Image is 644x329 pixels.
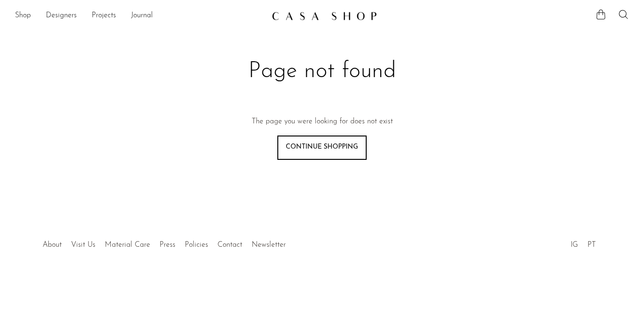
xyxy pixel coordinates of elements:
[571,241,578,249] a: IG
[174,57,471,86] h1: Page not found
[105,241,150,249] a: Material Care
[15,8,264,24] ul: NEW HEADER MENU
[159,241,175,249] a: Press
[185,241,208,249] a: Policies
[92,10,116,22] a: Projects
[131,10,153,22] a: Journal
[15,10,31,22] a: Shop
[252,116,393,128] p: The page you were looking for does not exist
[43,241,62,249] a: About
[46,10,77,22] a: Designers
[566,234,601,251] ul: Social Medias
[15,8,264,24] nav: Desktop navigation
[217,241,242,249] a: Contact
[71,241,95,249] a: Visit Us
[38,234,290,251] ul: Quick links
[587,241,596,249] a: PT
[277,136,367,160] a: Continue shopping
